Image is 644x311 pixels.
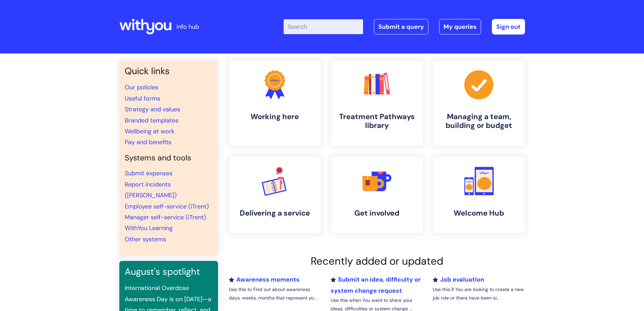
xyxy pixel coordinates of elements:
[438,209,520,218] h4: Welcome Hub
[234,112,315,121] h4: Working here
[336,209,418,218] h4: Get involved
[229,255,525,267] h2: Recently added or updated
[229,285,321,302] p: Use this to Find out about awareness days, weeks, months that represent yo...
[438,112,520,130] h4: Managing a team, building or budget
[433,285,525,302] p: Use this if You are looking to create a new job role or there have been si...
[125,116,178,125] a: Branded templates
[125,138,171,146] a: Pay and benefits
[125,83,158,91] a: Our policies
[229,60,321,146] a: Working here
[284,19,525,35] div: | -
[125,105,180,113] a: Strategy and values
[492,19,525,35] a: Sign out
[125,235,166,243] a: Other systems
[125,180,177,199] a: Report incidents ([PERSON_NAME])
[234,209,315,218] h4: Delivering a service
[125,266,213,277] h3: August's spotlight
[176,21,199,32] p: info hub
[439,19,481,35] a: My queries
[331,157,423,233] a: Get involved
[284,19,363,34] input: Search
[336,112,418,130] h4: Treatment Pathways library
[229,275,300,284] a: Awareness moments
[433,157,525,233] a: Welcome Hub
[229,157,321,233] a: Delivering a service
[125,66,213,76] h3: Quick links
[374,19,428,35] a: Submit a query
[433,275,484,284] a: Job evaluation
[331,275,421,294] a: Submit an idea, difficulty or system change request
[125,94,160,103] a: Useful forms
[331,60,423,146] a: Treatment Pathways library
[433,60,525,146] a: Managing a team, building or budget
[125,213,206,221] a: Manager self-service (iTrent)
[125,127,174,135] a: Wellbeing at work
[125,153,213,163] h4: Systems and tools
[125,169,172,177] a: Submit expenses
[125,202,209,210] a: Employee self-service (iTrent)
[125,224,173,232] a: WithYou Learning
